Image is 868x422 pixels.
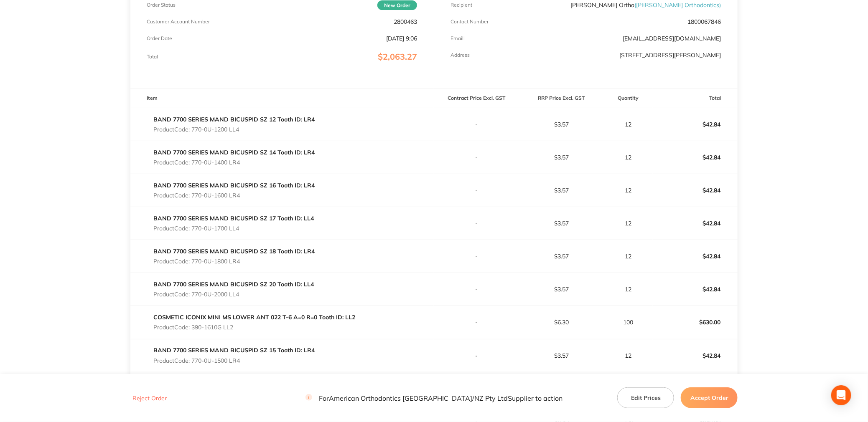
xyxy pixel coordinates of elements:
p: - [434,319,519,326]
p: 12 [605,187,652,194]
p: - [434,121,519,128]
p: $3.57 [519,154,604,161]
p: - [434,187,519,194]
span: New Order [377,0,417,10]
a: COSMETIC ICONIX MINI MS LOWER ANT 022 T-6 A=0 R=0 Tooth ID: LL2 [154,313,356,321]
p: 1800067846 [687,18,721,25]
p: Product Code: 770-0U-1700 LL4 [154,225,314,232]
p: $42.84 [653,246,738,266]
p: Total [147,54,158,60]
a: BAND 7700 SERIES MAND BICUSPID SZ 16 Tooth ID: LR4 [154,182,315,189]
p: [PERSON_NAME] Ortho [570,2,721,8]
p: Product Code: 390-1610G LL2 [154,324,356,331]
p: 12 [605,253,652,260]
th: Item [130,88,434,108]
p: - [434,352,519,359]
a: BAND 7700 SERIES MAND BICUSPID SZ 17 Tooth ID: LL4 [154,215,314,222]
p: $42.84 [653,213,738,233]
p: $6.30 [519,319,604,326]
p: 12 [605,352,652,359]
p: - [434,286,519,293]
p: - [434,220,519,227]
p: - [434,154,519,161]
button: Edit Prices [617,387,674,408]
button: Accept Order [681,387,738,408]
th: Quantity [604,88,653,108]
div: Open Intercom Messenger [831,385,851,405]
p: Product Code: 770-0U-1800 LR4 [154,258,315,265]
a: [EMAIL_ADDRESS][DOMAIN_NAME] [623,35,721,42]
p: Product Code: 770-0U-2000 LL4 [154,291,314,298]
p: $3.57 [519,286,604,293]
p: Emaill [451,35,465,41]
p: $3.57 [519,220,604,227]
p: 2800463 [394,18,417,25]
th: RRP Price Excl. GST [519,88,604,108]
span: $2,063.27 [378,51,417,62]
p: [STREET_ADDRESS][PERSON_NAME] [619,52,721,58]
p: Address [451,52,470,58]
a: BAND 7700 SERIES MAND BICUSPID SZ 14 Tooth ID: LR4 [154,149,315,156]
p: 12 [605,220,652,227]
p: Product Code: 770-0U-1400 LR4 [154,159,315,166]
p: Order Date [147,35,173,41]
button: Reject Order [130,394,170,402]
p: - [434,253,519,260]
p: $3.57 [519,121,604,128]
p: Product Code: 770-0U-1500 LR4 [154,357,315,364]
span: ( [PERSON_NAME] Orthodontics ) [634,1,721,9]
p: $3.57 [519,187,604,194]
p: Product Code: 770-0U-1200 LL4 [154,126,315,133]
p: $42.84 [653,346,738,366]
p: $630.00 [653,312,738,332]
p: $3.57 [519,253,604,260]
p: For American Orthodontics [GEOGRAPHIC_DATA]/NZ Pty Ltd Supplier to action [305,394,563,402]
p: $42.84 [653,114,738,134]
a: BAND 7700 SERIES MAND BICUSPID SZ 12 Tooth ID: LR4 [154,116,315,123]
p: 100 [605,319,652,326]
p: 12 [605,121,652,128]
p: Recipient [451,2,472,8]
p: Product Code: 770-0U-1600 LR4 [154,192,315,199]
p: 12 [605,154,652,161]
a: BAND 7700 SERIES MAND BICUSPID SZ 20 Tooth ID: LL4 [154,280,314,288]
p: $3.57 [519,352,604,359]
a: BAND 7700 SERIES MAND BICUSPID SZ 15 Tooth ID: LR4 [154,346,315,354]
a: BAND 7700 SERIES MAND BICUSPID SZ 18 Tooth ID: LR4 [154,248,315,255]
p: 12 [605,286,652,293]
th: Total [653,88,738,108]
p: $42.84 [653,279,738,299]
p: [DATE] 9:06 [386,35,417,42]
p: Customer Account Number [147,19,210,25]
p: Order Status [147,2,176,8]
p: $42.84 [653,147,738,167]
p: Contact Number [451,19,489,25]
th: Contract Price Excl. GST [434,88,519,108]
p: $42.84 [653,180,738,200]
